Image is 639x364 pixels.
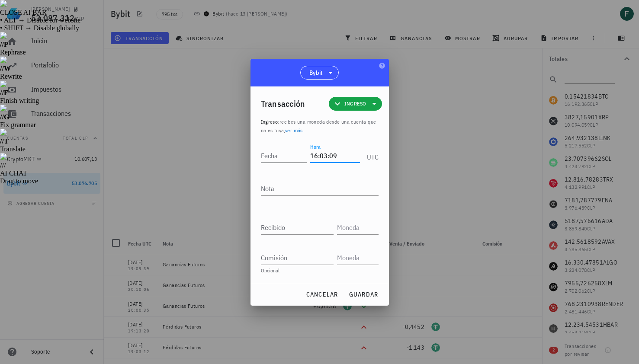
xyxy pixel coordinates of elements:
div: Opcional [261,268,379,273]
span: guardar [349,291,379,298]
button: guardar [345,287,382,302]
button: cancelar [302,287,341,302]
span: cancelar [305,291,338,298]
input: Moneda [337,220,377,234]
input: Moneda [337,251,377,265]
